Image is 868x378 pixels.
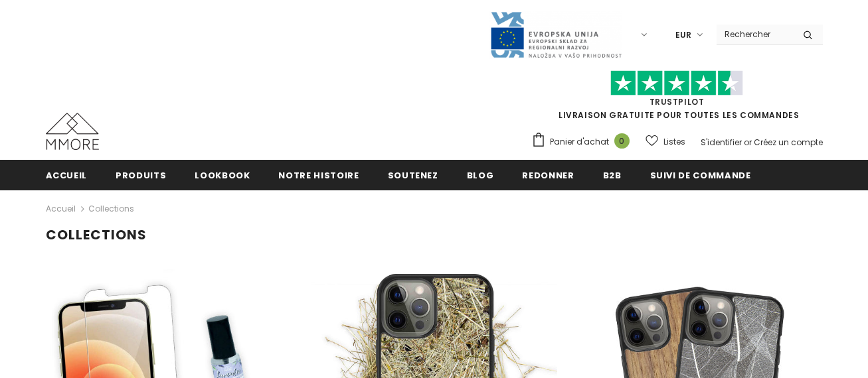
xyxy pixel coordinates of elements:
span: LIVRAISON GRATUITE POUR TOUTES LES COMMANDES [531,76,823,121]
h1: Collections [46,227,823,243]
a: Panier d'achat 0 [531,132,636,152]
span: Collections [88,201,134,217]
span: B2B [603,169,622,182]
span: soutenez [388,169,438,182]
img: Javni Razpis [489,11,622,59]
a: Redonner [522,160,574,190]
a: Javni Razpis [489,29,622,40]
a: TrustPilot [650,96,705,107]
span: Produits [116,169,166,182]
span: Suivi de commande [650,169,751,182]
span: 0 [614,133,630,149]
a: Produits [116,160,166,190]
a: Suivi de commande [650,160,751,190]
a: soutenez [388,160,438,190]
img: Faites confiance aux étoiles pilotes [610,70,743,96]
span: Notre histoire [278,169,359,182]
span: Listes [663,135,685,149]
a: Blog [467,160,494,190]
a: Créez un compte [754,137,823,148]
input: Search Site [717,25,793,44]
span: or [744,137,752,148]
a: S'identifier [701,137,742,148]
span: Panier d'achat [550,135,609,149]
img: Cas MMORE [46,113,99,150]
a: Lookbook [195,160,250,190]
span: Lookbook [195,169,250,182]
a: Accueil [46,160,88,190]
span: Blog [467,169,494,182]
a: Listes [646,130,685,153]
a: Notre histoire [278,160,359,190]
a: Accueil [46,201,76,217]
span: Redonner [522,169,574,182]
span: Accueil [46,169,88,182]
a: B2B [603,160,622,190]
span: EUR [675,29,691,42]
